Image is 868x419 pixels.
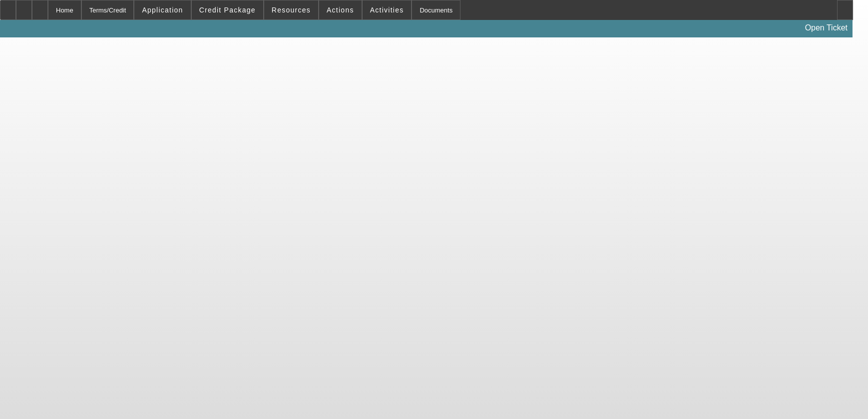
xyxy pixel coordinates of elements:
span: Resources [272,6,311,14]
button: Credit Package [192,0,263,19]
span: Activities [370,6,404,14]
button: Resources [264,0,318,19]
a: Open Ticket [801,19,852,36]
button: Activities [363,0,412,19]
span: Actions [327,6,354,14]
button: Actions [319,0,362,19]
button: Application [134,0,190,19]
span: Credit Package [199,6,256,14]
span: Application [142,6,183,14]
